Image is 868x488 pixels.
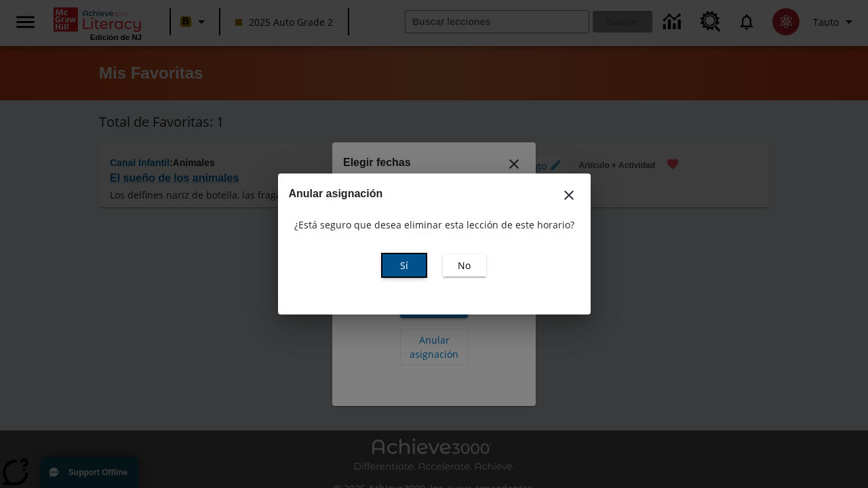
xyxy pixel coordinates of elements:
[294,218,574,232] p: ¿Está seguro que desea eliminar esta lección de este horario?
[553,179,585,211] button: Cerrar
[289,184,580,203] h2: Anular asignación
[443,254,486,277] button: No
[400,258,408,272] span: Sí
[458,258,471,272] span: No
[382,254,426,277] button: Sí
